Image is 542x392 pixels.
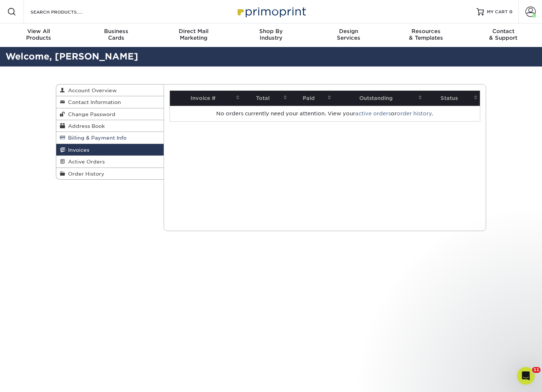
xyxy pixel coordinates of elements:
div: Industry [232,28,310,41]
th: Status [424,91,480,106]
a: Contact Information [56,96,164,108]
span: Account Overview [65,87,117,93]
div: Marketing [155,28,232,41]
a: Resources& Templates [387,24,465,47]
span: Resources [387,28,465,35]
span: Contact [464,28,542,35]
div: Services [310,28,387,41]
a: Address Book [56,120,164,132]
input: SEARCH PRODUCTS..... [30,7,101,16]
th: Paid [289,91,334,106]
td: No orders currently need your attention. View your or . [170,106,480,121]
span: Order History [65,171,104,177]
th: Outstanding [334,91,424,106]
span: Change Password [65,111,115,117]
div: & Support [464,28,542,41]
a: Contact& Support [464,24,542,47]
span: Design [310,28,387,35]
a: Invoices [56,144,164,156]
span: Direct Mail [155,28,232,35]
a: BusinessCards [78,24,155,47]
span: Address Book [65,123,105,129]
span: Billing & Payment Info [65,135,126,141]
a: Account Overview [56,84,164,96]
span: Contact Information [65,99,121,105]
a: Change Password [56,108,164,120]
a: order history [397,111,432,116]
a: Active Orders [56,156,164,168]
a: Billing & Payment Info [56,132,164,144]
span: Business [78,28,155,35]
iframe: Intercom live chat [517,367,535,385]
a: Shop ByIndustry [232,24,310,47]
a: DesignServices [310,24,387,47]
span: 11 [532,367,541,373]
span: 0 [509,9,513,14]
div: Cards [78,28,155,41]
th: Total [242,91,289,106]
div: & Templates [387,28,465,41]
span: Shop By [232,28,310,35]
th: Invoice # [170,91,242,106]
span: Active Orders [65,159,105,165]
a: active orders [355,111,391,116]
span: MY CART [487,9,508,15]
a: Direct MailMarketing [155,24,232,47]
a: Order History [56,168,164,179]
span: Invoices [65,147,89,153]
img: Primoprint [234,4,308,19]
